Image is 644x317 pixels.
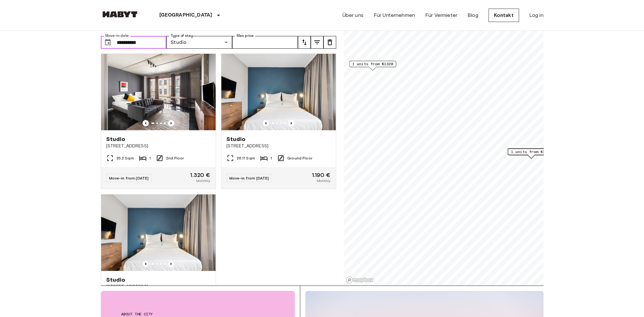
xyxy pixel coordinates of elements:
span: 35.2 Sqm [116,155,134,161]
span: 26.11 Sqm [237,155,255,161]
span: About the city [121,311,274,317]
div: Studio [166,36,232,49]
a: Marketing picture of unit DE-01-049-004-01HPrevious imagePrevious imageStudio[STREET_ADDRESS]35.2... [101,53,216,189]
span: Monthly [196,178,210,184]
a: Log in [529,11,544,19]
span: Move-in from [DATE] [109,176,149,180]
a: Marketing picture of unit DE-01-480-001-01Previous imagePrevious imageStudio[STREET_ADDRESS]26.11... [221,53,336,189]
button: Choose date, selected date is 1 Dec 2025 [101,36,114,49]
span: 1.190 € [312,172,330,178]
span: 1 units from €1190 [511,149,552,155]
a: Kontakt [488,9,519,22]
span: Move-in from [DATE] [229,176,269,180]
button: Previous image [263,120,269,126]
span: Monthly [316,178,330,184]
label: Max price [237,33,254,39]
a: Blog [467,11,478,19]
button: Previous image [168,120,174,126]
p: [GEOGRAPHIC_DATA] [159,11,212,19]
span: 2nd Floor [166,155,184,161]
label: Move-in date [105,33,129,39]
button: Previous image [288,120,294,126]
span: 1 [270,155,272,161]
button: tune [311,36,323,49]
button: tune [298,36,311,49]
span: Studio [106,135,126,143]
button: tune [323,36,336,49]
span: Ground Floor [287,155,312,161]
span: [STREET_ADDRESS] [106,143,211,149]
span: [STREET_ADDRESS] [226,143,331,149]
img: Marketing picture of unit DE-01-480-001-01 [221,54,336,130]
span: 1.320 € [190,172,210,178]
span: Studio [226,135,246,143]
a: Für Unternehmen [374,11,415,19]
span: 1 [149,155,151,161]
div: Map marker [349,61,396,71]
div: Map marker [508,149,555,158]
button: Previous image [142,261,149,267]
button: Previous image [168,261,174,267]
button: Previous image [142,120,149,126]
span: 1 units from €1320 [352,61,393,67]
span: Studio [106,276,126,284]
a: Mapbox logo [346,276,374,284]
a: Für Vermieter [425,11,457,19]
a: Über uns [343,11,364,19]
div: Map marker [507,148,554,158]
img: Habyt [101,11,139,18]
img: Marketing picture of unit DE-01-049-004-01H [101,54,216,130]
label: Type of stay [171,33,193,39]
img: Marketing picture of unit DE-01-481-418-01 [101,194,216,271]
span: [STREET_ADDRESS] [106,284,211,290]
